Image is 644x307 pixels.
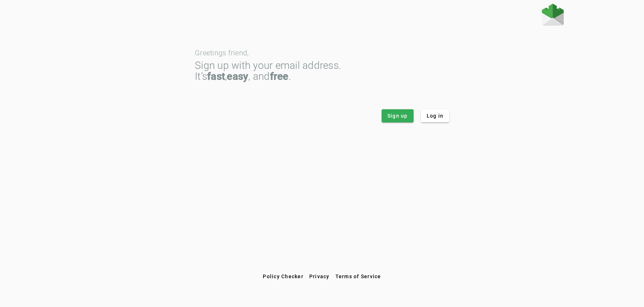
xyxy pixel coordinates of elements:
strong: fast [207,70,225,82]
span: Terms of Service [335,273,381,279]
button: Policy Checker [260,270,306,283]
button: Sign up [382,109,414,122]
div: Sign up with your email address. It’s , , and . [195,60,449,82]
div: Greetings friend, [195,49,449,56]
button: Privacy [306,270,333,283]
span: Privacy [309,273,330,279]
strong: free [270,70,289,82]
span: Sign up [387,112,408,119]
span: Log in [427,112,444,119]
img: Fraudmarc Logo [542,4,564,25]
button: Log in [421,109,450,122]
button: Terms of Service [333,270,384,283]
span: Policy Checker [263,273,303,279]
strong: easy [227,70,248,82]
